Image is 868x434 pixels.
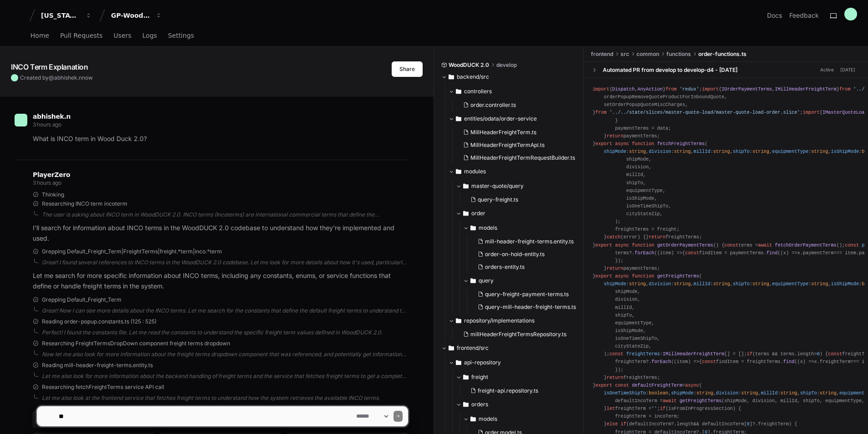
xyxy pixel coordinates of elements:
[621,50,629,58] span: src
[464,115,537,122] span: entities/odata/order-service
[797,359,814,364] span: ( ) =>
[595,242,612,248] span: export
[42,200,127,207] span: Researching INCO term incoterm
[820,359,851,364] span: freightTerm
[657,273,699,279] span: getFreightTerms
[456,113,461,124] svg: Directory
[674,149,691,154] span: string
[168,25,194,46] a: Settings
[467,384,579,397] button: freight-api.repository.ts
[464,317,535,324] span: repository/implementations
[111,11,150,20] div: GP-WoodDuck 2.0
[459,328,576,341] button: millHeaderFreightTermsRepository.ts
[831,281,859,287] span: isShipMode
[464,359,501,366] span: api-repository
[657,250,682,256] span: ( ) =>
[606,375,623,380] span: return
[456,86,461,97] svg: Directory
[485,263,525,271] span: orders-entity.ts
[595,273,612,279] span: export
[595,383,612,388] span: export
[42,259,408,266] div: Great! I found several references to INCO terms in the WoodDUCK 2.0 codebase. Let me look for mor...
[449,343,454,353] svg: Directory
[479,224,497,232] span: models
[789,11,819,20] button: Feedback
[733,149,750,154] span: shipTo
[33,223,408,244] p: I'll search for information about INCO terms in the WoodDUCK 2.0 codebase to understand how they'...
[636,50,659,58] span: common
[467,193,576,206] button: query-freight.ts
[828,351,842,357] span: const
[485,238,574,245] span: mill-header-freight-terms.entity.ts
[637,86,662,92] span: AnyAction
[629,281,646,287] span: string
[767,11,782,20] a: Docs
[615,141,629,146] span: async
[666,86,677,92] span: from
[471,182,524,190] span: master-quote/query
[42,362,153,369] span: Reading mill-header-freight-terms.entity.ts
[479,277,494,284] span: query
[456,357,461,368] svg: Directory
[142,25,157,46] a: Logs
[463,208,469,219] svg: Directory
[107,7,166,24] button: GP-WoodDuck 2.0
[474,288,576,301] button: query-freight-payment-terms.ts
[817,351,820,357] span: 0
[464,88,492,95] span: controllers
[54,74,82,81] span: abhishek.n
[471,373,488,381] span: freight
[635,250,654,256] span: forEach
[474,261,576,273] button: orders-entity.ts
[456,315,461,326] svg: Directory
[474,301,576,313] button: query-mill-header-freight-terms.ts
[456,206,581,221] button: order
[747,351,752,357] span: if
[775,242,837,248] span: fetchOrderPaymentTerms
[449,61,489,69] span: WoodDUCK 2.0
[649,234,666,240] span: return
[463,372,469,383] svg: Directory
[752,149,769,154] span: string
[685,250,699,256] span: const
[478,387,538,394] span: freight-api.repository.ts
[772,281,808,287] span: equipmentType
[42,329,408,336] div: Perfect! I found the constants file. Let me read the constants to understand the specific freight...
[42,318,156,325] span: Reading order-popup.constants.ts (125 : 525)
[604,149,626,154] span: shipMode
[33,271,408,292] p: Let me search for more specific information about INCO terms, including any constants, enums, or ...
[463,273,581,288] button: query
[839,86,851,92] span: from
[694,149,711,154] span: millId
[702,359,716,364] span: const
[459,139,576,151] button: MillHeaderFreightTermApi.ts
[803,110,820,115] span: import
[632,242,654,248] span: function
[33,134,408,144] p: What is INCO term in Wood Duck 2.0?
[11,62,88,71] app-text-character-animate: INCO Term Explanation
[464,168,486,175] span: modules
[60,25,102,46] a: Pull Requests
[831,149,859,154] span: isShipMode
[30,33,49,38] span: Home
[649,281,671,287] span: division
[456,179,581,193] button: master-quote/query
[449,84,581,99] button: controllers
[606,266,623,271] span: return
[470,101,516,109] span: order.controller.ts
[41,11,80,20] div: [US_STATE] Pacific
[470,275,476,286] svg: Directory
[474,248,576,261] button: order-on-hold-entity.ts
[694,281,711,287] span: millId
[456,370,584,384] button: freight
[470,141,545,149] span: MillHeaderFreightTermApi.ts
[632,141,654,146] span: function
[474,235,576,248] button: mill-header-freight-terms.entity.ts
[615,242,629,248] span: async
[42,191,64,198] span: Thinking
[60,33,102,38] span: Pull Requests
[595,141,612,146] span: export
[42,248,222,255] span: Grepping Default_Freight_Term|FreightTerms|freight.*term|inco.*term
[470,129,536,136] span: MillHeaderFreightTerm.ts
[781,250,797,256] span: ( ) =>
